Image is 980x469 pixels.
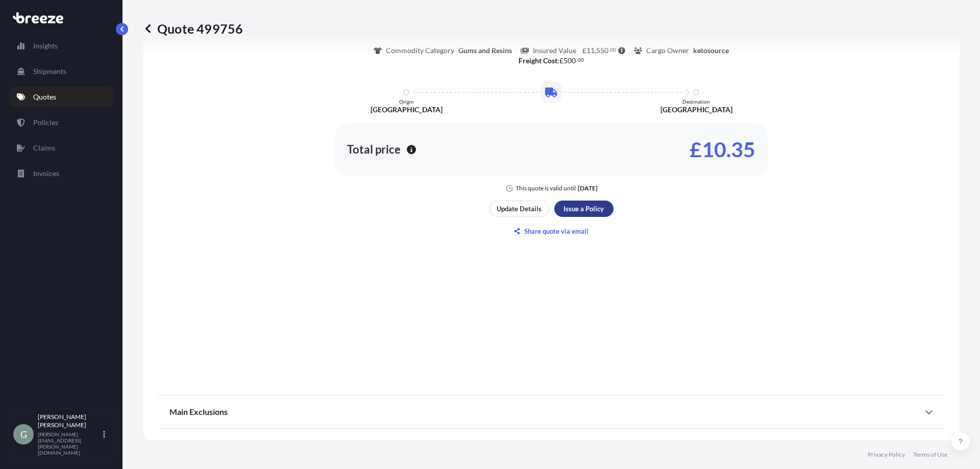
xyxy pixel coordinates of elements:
[913,451,947,459] a: Terms of Use
[38,431,101,456] p: [PERSON_NAME][EMAIL_ADDRESS][PERSON_NAME][DOMAIN_NAME]
[169,407,228,417] span: Main Exclusions
[563,57,576,64] span: 500
[399,98,414,105] p: Origin
[868,451,905,459] a: Privacy Policy
[554,201,614,217] button: Issue a Policy
[559,57,563,64] span: £
[516,184,576,192] p: This quote is valid until
[143,20,243,37] p: Quote 499756
[660,105,732,115] p: [GEOGRAPHIC_DATA]
[578,58,584,62] span: 00
[682,98,710,105] p: Destination
[563,204,604,214] p: Issue a Policy
[489,201,549,217] button: Update Details
[20,429,27,439] span: G
[33,92,56,102] p: Quotes
[33,168,59,179] p: Invoices
[33,117,58,128] p: Policies
[33,143,55,153] p: Claims
[9,163,114,184] a: Invoices
[519,56,557,65] b: Freight Cost
[33,66,66,77] p: Shipments
[489,223,614,239] button: Share quote via email
[169,400,933,424] div: Main Exclusions
[347,144,401,155] p: Total price
[497,204,542,214] p: Update Details
[371,105,443,115] p: [GEOGRAPHIC_DATA]
[690,141,755,158] p: £10.35
[9,138,114,158] a: Claims
[38,413,101,429] p: [PERSON_NAME] [PERSON_NAME]
[9,36,114,56] a: Insights
[519,56,584,66] p: :
[578,184,598,192] p: [DATE]
[9,112,114,133] a: Policies
[524,226,589,236] p: Share quote via email
[576,58,577,62] span: .
[9,61,114,82] a: Shipments
[9,87,114,107] a: Quotes
[33,41,58,51] p: Insights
